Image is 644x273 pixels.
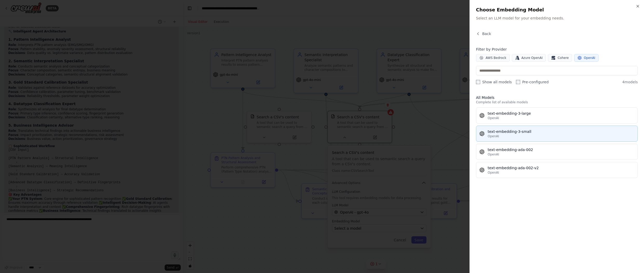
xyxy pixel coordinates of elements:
[488,152,499,156] span: OpenAI
[476,95,638,100] h3: All Models
[476,162,638,178] button: text-embedding-ada-002-v2OpenAI
[476,47,638,52] h4: Filter by Provider
[548,54,572,62] button: Cohere
[488,129,634,134] div: text-embedding-3-small
[476,107,638,124] button: text-embedding-3-largeOpenAI
[486,56,506,60] span: AWS Bedrock
[574,54,599,62] button: OpenAI
[476,54,510,62] button: AWS Bedrock
[476,100,638,104] p: Complete list of available models
[488,165,634,170] div: text-embedding-ada-002-v2
[476,126,638,142] button: text-embedding-3-smallOpenAI
[488,170,499,175] span: OpenAI
[476,144,638,160] button: text-embedding-ada-002OpenAI
[482,31,491,36] span: Back
[488,134,499,138] span: OpenAI
[516,80,520,84] input: Pre-configured
[622,79,638,85] span: 4 models
[476,79,512,85] label: Show all models
[488,111,634,116] div: text-embedding-3-large
[488,116,499,120] span: OpenAI
[558,56,569,60] span: Cohere
[476,6,638,13] h2: Choose Embedding Model
[521,56,543,60] span: Azure OpenAI
[488,147,634,152] div: text-embedding-ada-002
[516,79,549,85] label: Pre-configured
[512,54,546,62] button: Azure OpenAI
[476,16,638,21] p: Select an LLM model for your embedding needs.
[476,31,491,36] button: Back
[476,80,480,84] input: Show all models
[584,56,595,60] span: OpenAI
